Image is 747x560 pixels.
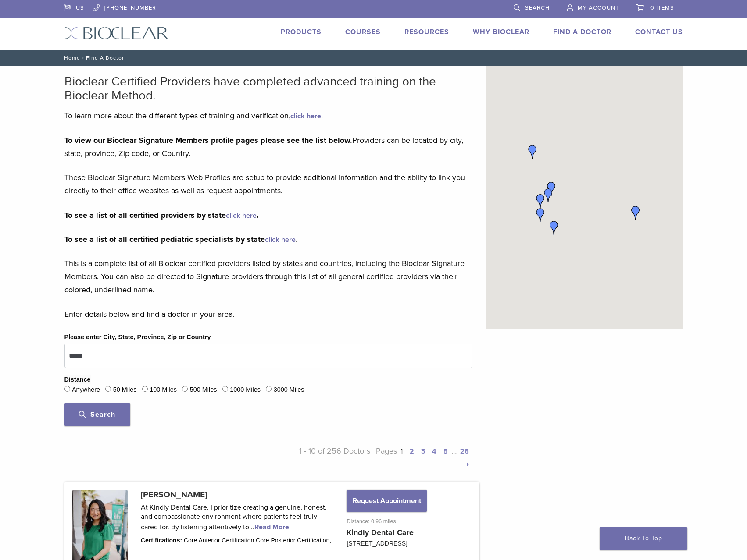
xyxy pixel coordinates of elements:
a: Resources [404,28,449,36]
label: 50 Miles [113,385,137,395]
a: Courses [345,28,381,36]
strong: To see a list of all certified pediatric specialists by state . [64,234,298,244]
p: 1 - 10 of 256 Doctors [268,444,371,471]
strong: To view our Bioclear Signature Members profile pages please see the list below. [64,135,352,145]
span: My Account [578,4,619,11]
legend: Distance [64,375,91,385]
a: click here [290,112,321,121]
div: Dr. Dipa Cappelen [525,145,540,159]
label: Anywhere [72,385,100,395]
a: Back To Top [600,527,687,550]
a: Find A Doctor [553,28,611,36]
label: 500 Miles [190,385,217,395]
p: This is a complete list of all Bioclear certified providers listed by states and countries, inclu... [64,257,472,296]
span: / [80,56,86,60]
div: DR. Jennifer Chew [547,221,561,235]
a: Contact Us [635,28,683,36]
a: Products [281,28,322,36]
a: 1 [400,447,403,456]
h2: Bioclear Certified Providers have completed advanced training on the Bioclear Method. [64,74,472,103]
span: 0 items [650,4,674,11]
label: 1000 Miles [230,385,261,395]
div: Dr. Stanley Siu [544,182,558,196]
p: Providers can be located by city, state, province, Zip code, or Country. [64,134,472,160]
button: Request Appointment [347,490,426,512]
p: These Bioclear Signature Members Web Profiles are setup to provide additional information and the... [64,171,472,197]
button: Search [64,403,130,426]
a: 3 [421,447,425,456]
label: 100 Miles [150,385,177,395]
a: click here [226,211,257,220]
label: 3000 Miles [274,385,304,395]
div: Dr. Olivia Nguyen [629,206,643,220]
span: … [451,446,457,456]
p: Enter details below and find a doctor in your area. [64,308,472,321]
nav: Find A Doctor [58,50,690,66]
p: To learn more about the different types of training and verification, . [64,109,472,122]
img: Bioclear [64,27,168,39]
div: Dr. Sandy Shih [533,194,547,208]
a: 5 [443,447,448,456]
span: Search [525,4,550,11]
strong: To see a list of all certified providers by state . [64,210,259,220]
a: Why Bioclear [473,28,529,36]
a: click here [265,235,296,244]
a: Home [61,55,80,61]
span: Search [79,410,115,419]
a: 2 [410,447,414,456]
label: Please enter City, State, Province, Zip or Country [64,333,211,342]
div: Andrew Dela Rama [533,208,547,222]
a: 26 [460,447,469,456]
p: Pages [370,444,472,471]
div: Dr. Edward Orson [541,188,555,202]
a: 4 [432,447,436,456]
